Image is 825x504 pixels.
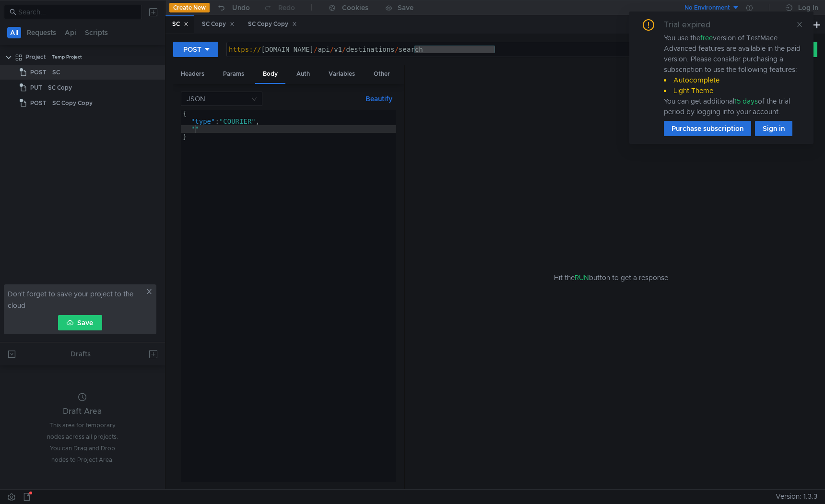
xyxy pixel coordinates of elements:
div: Save [398,4,413,11]
div: Trial expired [664,19,722,31]
div: Project [25,50,46,64]
span: 15 days [734,97,758,105]
div: SC Copy Copy [52,96,93,110]
div: You use the version of TestMace. Advanced features are available in the paid version. Please cons... [664,33,802,117]
button: Requests [24,27,59,38]
div: Variables [321,65,363,83]
button: Purchase subscription [664,121,751,136]
div: Redo [278,2,295,13]
button: Save [58,315,102,330]
div: Params [215,65,252,83]
button: Undo [210,0,257,15]
div: You can get additional of the trial period by logging into your account. [664,96,802,117]
span: POST [30,65,47,80]
button: Sign in [755,121,792,136]
div: Cookies [342,2,368,13]
span: free [700,34,713,42]
div: SC Copy [48,81,72,95]
span: Don't forget to save your project to the cloud [8,288,144,311]
li: Light Theme [664,85,802,96]
button: Redo [257,0,302,15]
div: Drafts [71,348,91,360]
div: SC [172,19,189,29]
div: Headers [173,65,212,83]
div: Temp Project [52,50,82,64]
input: Search... [18,7,136,17]
div: SC Copy [202,19,235,29]
div: Undo [232,2,250,13]
div: Auth [289,65,318,83]
div: SC [52,65,60,80]
div: Log In [798,2,818,13]
li: Autocomplete [664,75,802,85]
span: Hit the button to get a response [554,272,668,283]
span: Version: 1.3.3 [776,490,817,504]
button: Beautify [362,93,396,105]
span: PUT [30,81,42,95]
span: RUN [575,273,589,282]
div: SC Copy Copy [248,19,297,29]
button: All [7,27,21,38]
button: Scripts [82,27,111,38]
span: POST [30,96,47,110]
button: POST [173,42,218,57]
div: Other [366,65,398,83]
div: POST [183,44,201,55]
div: No Environment [684,3,730,12]
div: Body [255,65,285,84]
button: Create New [169,3,210,12]
button: Api [62,27,79,38]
